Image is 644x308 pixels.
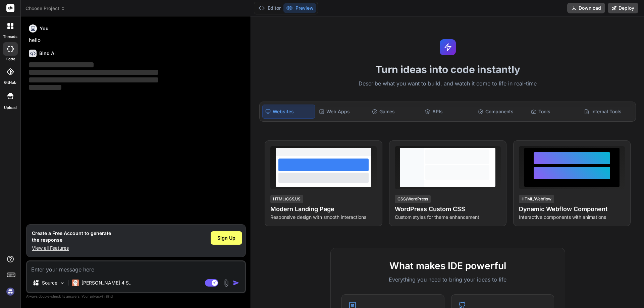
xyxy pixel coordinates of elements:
p: Source [42,280,57,286]
div: CSS/WordPress [395,195,431,203]
p: Always double-check its answers. Your in Bind [26,293,246,300]
p: [PERSON_NAME] 4 S.. [82,280,131,286]
div: Components [475,105,527,119]
h4: Dynamic Webflow Component [519,204,625,214]
div: Web Apps [316,105,368,119]
h6: Bind AI [39,50,56,57]
div: Internal Tools [581,105,633,119]
span: privacy [90,294,102,298]
span: ‌ [29,85,61,90]
h4: WordPress Custom CSS [395,204,501,214]
div: HTML/CSS/JS [270,195,303,203]
button: Editor [256,3,283,13]
h4: Modern Landing Page [270,204,376,214]
label: threads [3,34,17,40]
p: Describe what you want to build, and watch it come to life in real-time [255,79,640,88]
span: Choose Project [25,5,65,12]
div: Websites [262,105,315,119]
span: Sign Up [217,235,235,241]
img: Claude 4 Sonnet [72,280,79,286]
p: hello [29,37,245,44]
p: View all Features [32,245,111,251]
button: Preview [283,3,316,13]
p: Custom styles for theme enhancement [395,214,501,221]
img: attachment [222,279,230,287]
div: APIs [422,105,474,119]
label: Upload [4,105,17,111]
img: Pick Models [59,280,65,286]
button: Deploy [608,3,638,13]
h6: You [40,25,49,32]
p: Everything you need to bring your ideas to life [341,275,554,284]
label: GitHub [4,80,16,85]
span: ‌ [29,77,158,82]
h2: What makes IDE powerful [341,259,554,273]
div: Tools [528,105,580,119]
p: Interactive components with animations [519,214,625,221]
span: ‌ [29,70,158,75]
div: HTML/Webflow [519,195,554,203]
span: ‌ [29,62,94,67]
h1: Create a Free Account to generate the response [32,230,111,243]
p: Responsive design with smooth interactions [270,214,376,221]
label: code [6,56,15,62]
img: signin [5,286,16,297]
div: Games [369,105,421,119]
img: icon [233,280,239,286]
h1: Turn ideas into code instantly [255,63,640,75]
button: Download [567,3,605,13]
